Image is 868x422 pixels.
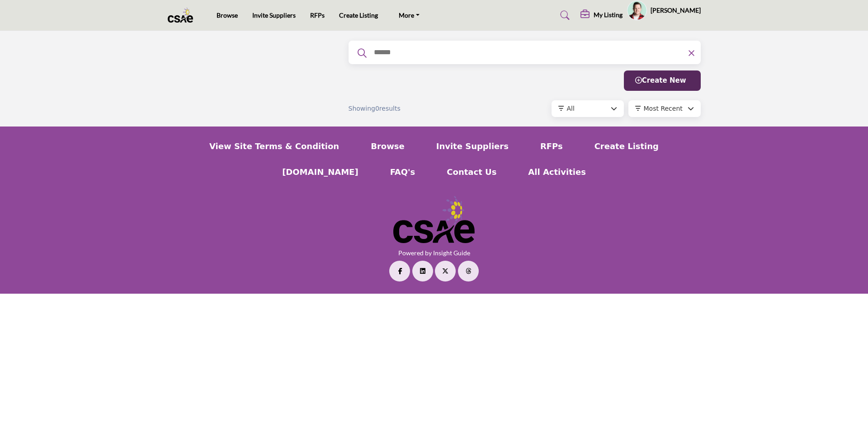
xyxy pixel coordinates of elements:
[282,166,359,178] a: [DOMAIN_NAME]
[540,140,563,152] a: RFPs
[594,11,623,19] h5: My Listing
[217,11,238,19] a: Browse
[371,140,405,152] a: Browse
[375,105,379,112] span: 0
[392,9,426,22] a: More
[624,70,701,91] button: Create New
[580,10,623,21] div: My Listing
[339,11,378,19] a: Create Listing
[393,196,475,244] img: No Site Logo
[644,105,683,112] span: Most Recent
[635,76,686,84] span: Create New
[389,261,410,281] a: Facebook Link
[567,105,575,112] span: All
[398,249,470,257] a: Powered by Insight Guide
[349,104,454,113] div: Showing results
[209,140,339,152] a: View Site Terms & Condition
[528,166,586,178] a: All Activities
[310,11,325,19] a: RFPs
[627,0,647,20] button: Show hide supplier dropdown
[436,140,509,152] a: Invite Suppliers
[168,8,198,23] img: site Logo
[252,11,296,19] a: Invite Suppliers
[447,166,496,178] a: Contact Us
[412,261,433,281] a: LinkedIn Link
[552,8,576,23] a: Search
[458,261,479,281] a: Threads Link
[435,261,456,281] a: Twitter Link
[390,166,415,178] a: FAQ's
[594,140,659,152] a: Create Listing
[651,6,701,15] h5: [PERSON_NAME]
